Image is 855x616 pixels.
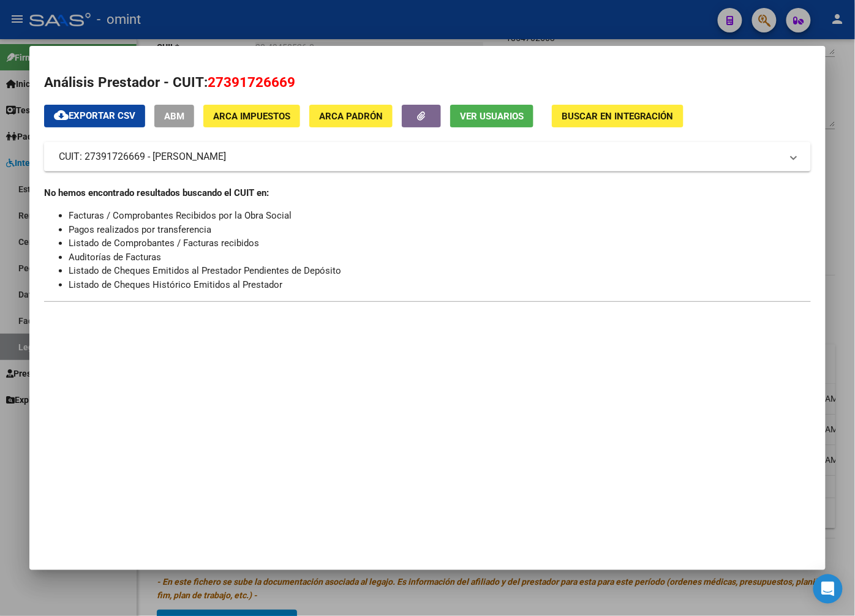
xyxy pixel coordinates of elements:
span: 27391726669 [208,74,295,90]
h2: Análisis Prestador - CUIT: [44,72,811,93]
button: ABM [154,105,194,127]
span: Ver Usuarios [460,111,524,122]
mat-panel-title: CUIT: 27391726669 - [PERSON_NAME] [59,149,782,164]
span: ABM [164,111,184,122]
button: Buscar en Integración [552,105,684,127]
button: ARCA Padrón [309,105,393,127]
li: Listado de Cheques Histórico Emitidos al Prestador [69,278,811,292]
div: Open Intercom Messenger [813,574,843,604]
li: Pagos realizados por transferencia [69,223,811,237]
button: ARCA Impuestos [203,105,300,127]
li: Auditorías de Facturas [69,250,811,265]
button: Ver Usuarios [450,105,533,127]
span: ARCA Padrón [319,111,383,122]
li: Listado de Comprobantes / Facturas recibidos [69,236,811,250]
mat-icon: cloud_download [54,108,69,122]
li: Facturas / Comprobantes Recibidos por la Obra Social [69,209,811,223]
strong: No hemos encontrado resultados buscando el CUIT en: [44,187,269,198]
span: Buscar en Integración [562,111,674,122]
mat-expansion-panel-header: CUIT: 27391726669 - [PERSON_NAME] [44,142,811,171]
span: Exportar CSV [54,110,135,121]
li: Listado de Cheques Emitidos al Prestador Pendientes de Depósito [69,264,811,278]
button: Exportar CSV [44,105,145,127]
span: ARCA Impuestos [213,111,290,122]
